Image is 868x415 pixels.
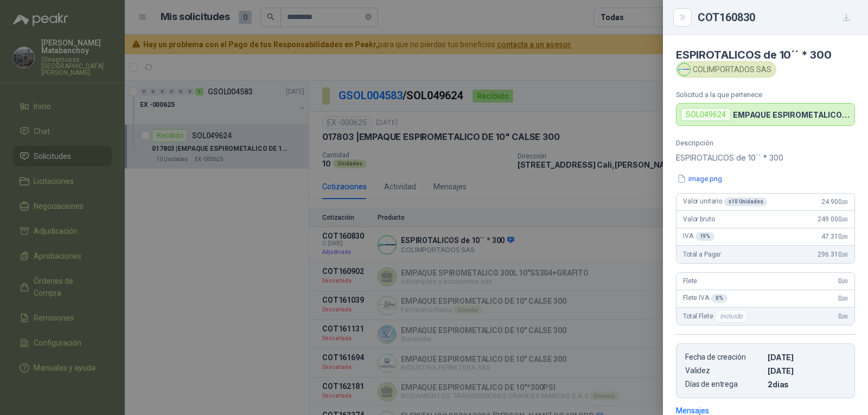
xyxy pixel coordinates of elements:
span: Valor unitario [683,197,767,206]
button: Close [676,11,689,24]
img: Company Logo [678,63,690,75]
p: Fecha de creación [685,353,763,362]
p: EMPAQUE ESPIROMETALICO DE 10" CALSE 300 [733,110,850,119]
span: ,00 [841,234,848,240]
span: Valor bruto [683,215,714,223]
span: ,00 [841,314,848,320]
div: 0 % [711,294,727,303]
h4: ESPIROTALICOS de 10´´ * 300 [676,48,855,61]
div: x 10 Unidades [724,197,767,206]
span: ,00 [841,199,848,205]
span: 47.310 [821,233,848,240]
p: ESPIROTALICOS de 10´´ * 300 [676,151,855,164]
span: ,00 [841,296,848,302]
span: Total Flete [683,310,750,323]
span: ,00 [841,216,848,222]
span: Flete IVA [683,294,727,303]
span: ,00 [841,278,848,284]
span: 0 [838,312,848,320]
span: Flete [683,277,697,285]
div: 19 % [695,232,715,241]
span: Total a Pagar [683,251,721,258]
p: Validez [685,366,763,375]
span: 249.000 [818,215,848,223]
p: Días de entrega [685,380,763,389]
span: 24.900 [821,198,848,206]
div: COT160830 [698,9,855,26]
div: SOL049624 [681,108,731,121]
span: ,00 [841,252,848,258]
p: Solicitud a la que pertenece [676,91,855,99]
p: [DATE] [768,353,846,362]
button: image.png [676,173,723,184]
span: 0 [838,295,848,302]
div: COLIMPORTADOS SAS [676,61,776,78]
div: Incluido [715,310,748,323]
span: IVA [683,232,714,241]
p: 2 dias [768,380,846,389]
p: [DATE] [768,366,846,375]
span: 296.310 [818,251,848,258]
span: 0 [838,277,848,285]
p: Descripción [676,139,855,147]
